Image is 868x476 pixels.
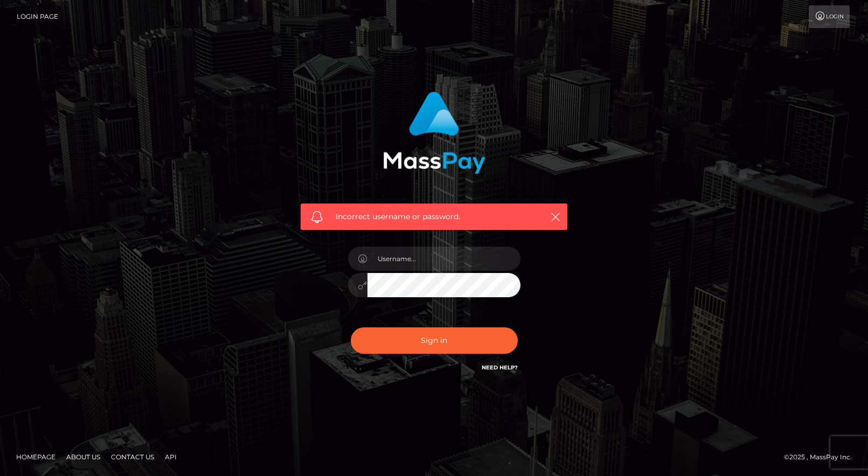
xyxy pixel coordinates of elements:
button: Sign in [351,327,518,354]
a: Need Help? [482,364,518,371]
img: MassPay Login [383,92,485,174]
input: Username... [367,247,520,271]
a: Login [809,5,850,28]
a: Homepage [12,449,60,465]
a: About Us [62,449,105,465]
span: Incorrect username or password. [336,211,532,222]
a: API [161,449,181,465]
a: Login Page [17,5,58,28]
div: © 2025 , MassPay Inc. [784,451,860,463]
a: Contact Us [107,449,158,465]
